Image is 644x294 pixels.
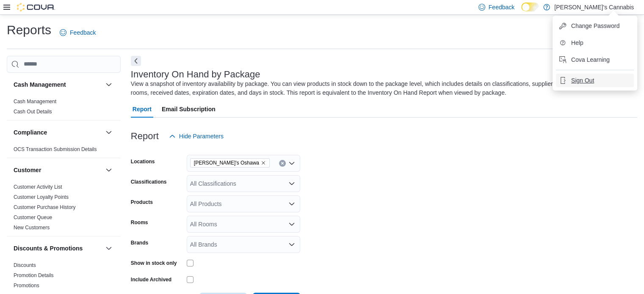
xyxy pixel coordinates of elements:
a: Promotion Details [14,272,54,278]
label: Include Archived [131,276,171,283]
span: Dark Mode [521,11,522,12]
button: Open list of options [288,180,295,187]
span: OCS Transaction Submission Details [14,146,97,153]
button: Sign Out [556,74,634,87]
img: Cova [17,3,55,11]
span: Cash Management [14,98,56,105]
button: Cova Learning [556,53,634,66]
span: Email Subscription [162,101,216,118]
a: OCS Transaction Submission Details [14,146,97,152]
span: Report [133,101,152,118]
label: Show in stock only [131,260,177,267]
span: Change Password [571,22,619,30]
h3: Cash Management [14,80,66,89]
h3: Customer [14,166,41,174]
button: Help [556,36,634,49]
button: Customer [104,165,114,175]
div: Compliance [7,144,121,158]
span: Customer Loyalty Points [14,194,69,201]
button: Cash Management [104,80,114,90]
div: Discounts & Promotions [7,260,121,294]
button: Open list of options [288,201,295,207]
span: Cova Learning [571,55,610,64]
a: Customer Activity List [14,184,62,190]
a: Customer Loyalty Points [14,194,69,200]
a: Customer Purchase History [14,204,76,210]
a: New Customers [14,225,50,231]
div: View a snapshot of inventory availability by package. You can view products in stock down to the ... [131,80,633,97]
button: Change Password [556,19,634,33]
button: Open list of options [288,221,295,228]
h1: Reports [7,22,51,38]
span: Customer Purchase History [14,204,76,211]
span: Customer Activity List [14,184,62,190]
h3: Report [131,131,159,141]
a: Feedback [56,24,99,41]
a: Cash Management [14,99,56,104]
span: Feedback [489,3,514,11]
span: MaryJane's Oshawa [190,158,270,168]
a: Customer Queue [14,214,52,220]
div: Cash Management [7,96,121,120]
h3: Compliance [14,128,47,137]
p: [PERSON_NAME]'s Cannabis [554,2,634,12]
label: Rooms [131,219,148,226]
a: Discounts [14,262,36,268]
button: Customer [14,166,102,174]
h3: Discounts & Promotions [14,244,83,253]
label: Locations [131,158,155,165]
button: Open list of options [288,160,295,167]
span: Cash Out Details [14,108,52,115]
span: Customer Queue [14,214,52,221]
h3: Inventory On Hand by Package [131,69,260,80]
a: Promotions [14,283,39,289]
button: Next [131,56,141,66]
span: New Customers [14,224,50,231]
span: Discounts [14,262,36,269]
div: Customer [7,182,121,236]
button: Discounts & Promotions [14,244,102,253]
input: Dark Mode [521,3,539,11]
label: Products [131,199,153,206]
span: [PERSON_NAME]'s Oshawa [194,159,259,167]
span: Promotions [14,282,39,289]
button: Discounts & Promotions [104,243,114,253]
button: Cash Management [14,80,102,89]
button: Clear input [279,160,286,167]
label: Classifications [131,179,167,185]
span: Feedback [70,28,96,37]
label: Brands [131,239,148,246]
button: Open list of options [288,241,295,248]
span: Hide Parameters [179,132,224,140]
button: Compliance [104,127,114,137]
span: Sign Out [571,76,594,85]
a: Cash Out Details [14,109,52,115]
span: Help [571,38,583,47]
span: Promotion Details [14,272,54,279]
button: Compliance [14,128,102,137]
button: Remove MaryJane's Oshawa from selection in this group [261,160,266,165]
button: Hide Parameters [166,128,227,145]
